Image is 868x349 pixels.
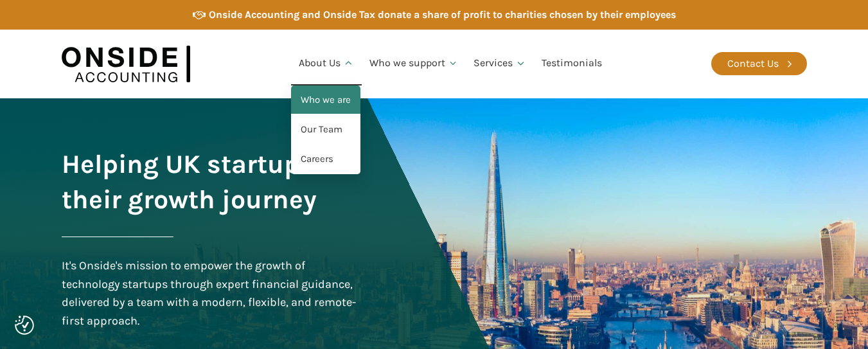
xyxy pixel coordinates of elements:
a: Our Team [291,115,360,145]
div: It's Onside's mission to empower the growth of technology startups through expert financial guida... [62,256,360,330]
h1: Helping UK startups on their growth journey [62,147,360,217]
div: Contact Us [727,55,779,72]
img: Onside Accounting [62,39,190,89]
div: Onside Accounting and Onside Tax donate a share of profit to charities chosen by their employees [209,6,676,23]
a: Who we support [362,42,466,85]
a: About Us [291,42,362,85]
a: Careers [291,145,360,174]
a: Services [466,42,534,85]
a: Testimonials [534,42,610,85]
a: Contact Us [711,52,807,75]
button: Consent Preferences [15,316,34,335]
a: Who we are [291,85,360,115]
img: Revisit consent button [15,316,34,335]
